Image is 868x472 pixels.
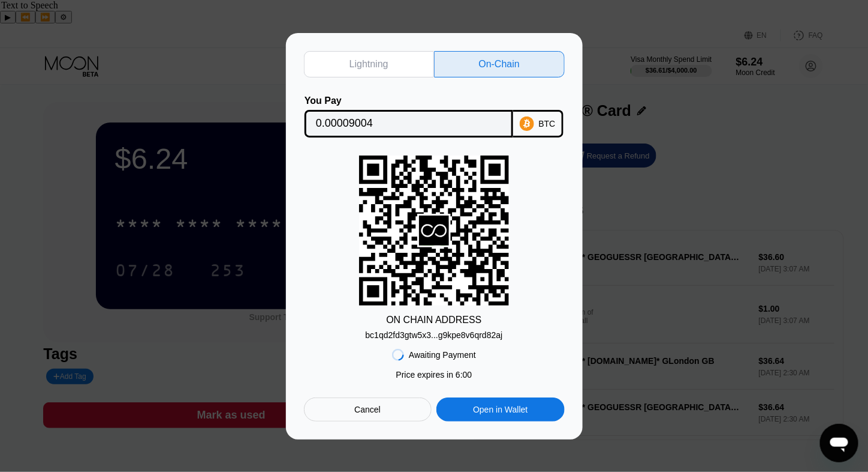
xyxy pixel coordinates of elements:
[820,424,858,462] iframe: Button to launch messaging window
[305,95,513,106] div: You Pay
[366,325,503,340] div: bc1qd2fd3gtw5x3...g9kpe8v6qrd82aj
[349,58,388,70] div: Lightning
[409,350,476,360] div: Awaiting Payment
[539,119,556,129] div: BTC
[304,51,435,77] div: Lightning
[304,95,565,138] div: You PayBTC
[396,370,472,380] div: Price expires in
[386,315,481,325] div: ON CHAIN ADDRESS
[436,398,564,422] div: Open in Wallet
[473,404,528,415] div: Open in Wallet
[354,404,381,415] div: Cancel
[434,51,565,77] div: On-Chain
[479,58,520,70] div: On-Chain
[304,398,432,422] div: Cancel
[456,370,472,380] span: 6 : 00
[366,330,503,340] div: bc1qd2fd3gtw5x3...g9kpe8v6qrd82aj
